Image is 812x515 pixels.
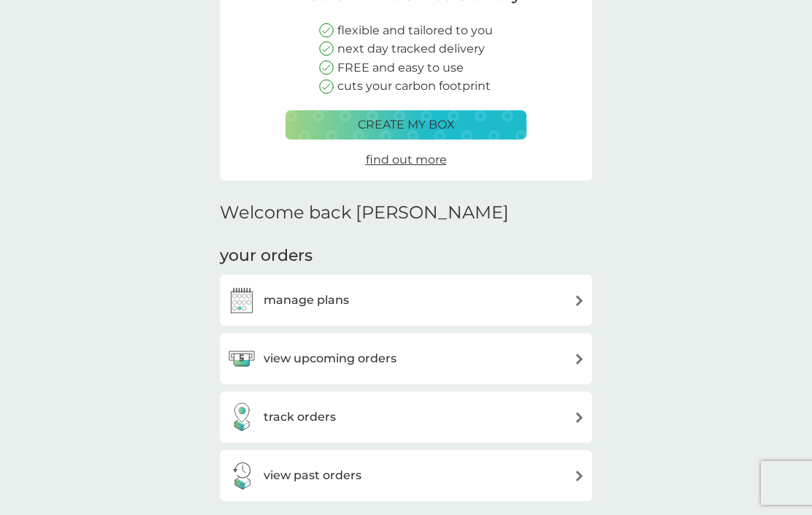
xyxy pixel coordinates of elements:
[337,39,485,58] p: next day tracked delivery
[286,110,526,140] button: create my box
[574,354,585,365] img: arrow right
[574,412,585,423] img: arrow right
[264,291,349,310] h3: manage plans
[358,115,455,134] p: create my box
[220,202,509,224] h2: Welcome back [PERSON_NAME]
[337,58,464,77] p: FREE and easy to use
[220,245,313,267] h3: your orders
[574,470,585,481] img: arrow right
[366,153,447,167] span: find out more
[337,77,491,96] p: cuts your carbon footprint
[264,408,336,427] h3: track orders
[366,150,447,169] a: find out more
[337,21,493,40] p: flexible and tailored to you
[264,349,397,368] h3: view upcoming orders
[264,466,361,485] h3: view past orders
[574,295,585,306] img: arrow right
